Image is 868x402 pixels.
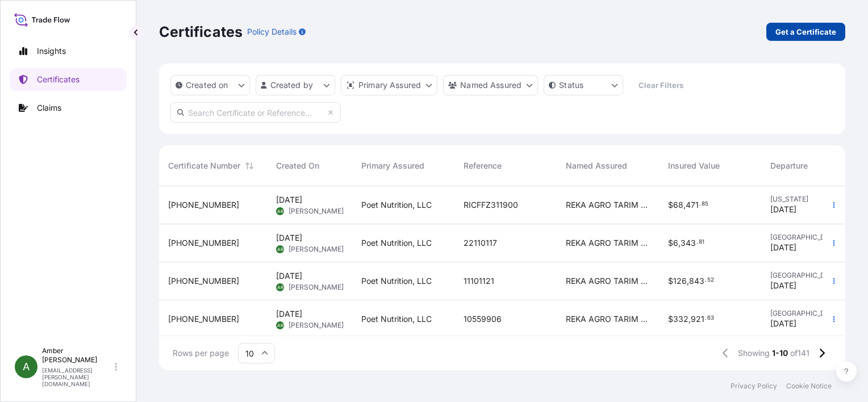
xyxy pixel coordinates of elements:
span: Showing [738,347,770,359]
p: Claims [37,102,61,114]
span: [GEOGRAPHIC_DATA] [770,309,837,318]
span: [PERSON_NAME] [289,283,344,292]
span: 52 [707,278,714,282]
span: AR [277,206,283,217]
a: Insights [10,40,127,62]
span: REKA AGRO TARIM VE GIDA SAN. VE [MEDICAL_DATA]. A.S.R [566,313,650,325]
span: A [23,361,30,372]
span: Created On [276,160,319,171]
p: Policy Details [247,26,297,37]
a: Certificates [10,68,127,91]
span: [PHONE_NUMBER] [168,313,239,325]
span: of 141 [790,347,809,359]
span: Certificate Number [168,160,240,171]
span: , [687,277,689,285]
a: Claims [10,97,127,119]
p: [EMAIL_ADDRESS][PERSON_NAME][DOMAIN_NAME] [42,367,112,387]
span: [GEOGRAPHIC_DATA] [770,233,837,242]
span: Reference [464,160,502,171]
span: $ [668,239,673,247]
button: Sort [243,159,256,173]
span: Poet Nutrition, LLC [361,199,432,211]
span: Rows per page [173,347,229,359]
span: . [696,240,698,244]
span: [PERSON_NAME] [289,321,344,330]
span: [PERSON_NAME] [289,245,344,254]
button: distributor Filter options [341,75,437,95]
span: 332 [673,315,688,323]
p: Get a Certificate [775,26,836,37]
span: 63 [707,316,714,320]
span: [DATE] [770,204,796,215]
span: RICFFZ311900 [464,199,518,211]
a: Cookie Notice [786,382,832,391]
span: $ [668,277,673,285]
span: 343 [681,239,696,247]
span: Poet Nutrition, LLC [361,275,432,287]
p: Named Assured [460,79,521,91]
span: 6 [673,239,678,247]
button: certificateStatus Filter options [544,75,623,95]
span: $ [668,315,673,323]
span: [DATE] [770,242,796,253]
p: Insights [37,45,66,57]
span: [DATE] [276,308,302,320]
span: [PERSON_NAME] [289,207,344,216]
p: Amber [PERSON_NAME] [42,346,112,365]
span: AR [277,282,283,293]
span: AR [277,320,283,331]
button: createdBy Filter options [256,75,335,95]
span: . [699,202,701,206]
span: Insured Value [668,160,720,171]
span: , [688,315,691,323]
span: Poet Nutrition, LLC [361,313,432,325]
span: REKA AGRO TARIM VE GIDA SAN. VE [MEDICAL_DATA]. A.S. [566,199,650,211]
span: [US_STATE] [770,195,837,204]
span: 10559906 [464,313,502,325]
span: Departure [770,160,808,171]
span: . [705,278,707,282]
span: 126 [673,277,687,285]
span: [DATE] [276,270,302,282]
span: Primary Assured [361,160,424,171]
span: 921 [691,315,704,323]
span: 22110117 [464,237,497,249]
span: 68 [673,201,683,209]
span: 11101121 [464,275,494,287]
span: REKA AGRO TARIM VE GIDA SAN. VE [MEDICAL_DATA]. A.S. [566,275,650,287]
span: . [705,316,707,320]
span: AR [277,244,283,255]
span: , [678,239,681,247]
span: [PHONE_NUMBER] [168,275,239,287]
p: Created on [186,79,228,91]
p: Primary Assured [358,79,421,91]
span: [DATE] [770,318,796,329]
span: [GEOGRAPHIC_DATA] [770,271,837,280]
p: Status [559,79,583,91]
span: Poet Nutrition, LLC [361,237,432,249]
span: Named Assured [566,160,627,171]
input: Search Certificate or Reference... [170,102,341,123]
p: Certificates [37,74,80,85]
span: [DATE] [276,232,302,244]
span: 471 [686,201,699,209]
span: 81 [699,240,704,244]
span: 843 [689,277,704,285]
span: 1-10 [772,347,788,359]
span: [PHONE_NUMBER] [168,199,239,211]
p: Certificates [159,23,243,41]
span: 85 [702,202,708,206]
span: [PHONE_NUMBER] [168,237,239,249]
span: $ [668,201,673,209]
span: REKA AGRO TARIM VE GIDA SAN. VE [MEDICAL_DATA]. A.S. [566,237,650,249]
p: Clear Filters [639,79,683,91]
button: createdOn Filter options [170,75,250,95]
p: Created by [270,79,314,91]
span: [DATE] [276,194,302,206]
a: Privacy Policy [731,382,777,391]
button: Clear Filters [629,76,692,94]
a: Get a Certificate [766,23,845,41]
span: [DATE] [770,280,796,291]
